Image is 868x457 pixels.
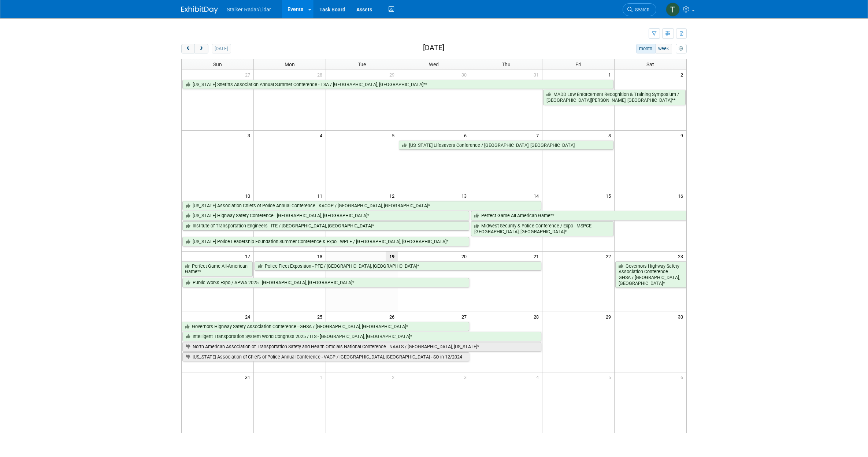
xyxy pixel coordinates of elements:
span: 7 [535,131,542,140]
a: North American Association of Transportation Safety and Health Officials National Conference - NA... [182,342,541,352]
i: Personalize Calendar [679,47,683,51]
span: 22 [605,252,614,261]
span: 9 [680,131,686,140]
span: 23 [677,252,686,261]
span: Tue [358,62,366,67]
span: 5 [391,131,398,140]
span: 31 [533,70,542,79]
img: ExhibitDay [181,6,218,14]
span: 12 [389,191,398,200]
span: 4 [535,372,542,382]
button: [DATE] [212,44,231,53]
a: [US_STATE] Lifesavers Conference / [GEOGRAPHIC_DATA], [GEOGRAPHIC_DATA] [399,141,613,150]
span: 6 [463,131,470,140]
button: month [636,44,656,53]
span: 20 [461,252,470,261]
span: Sat [646,62,654,67]
a: Search [623,3,656,16]
span: 30 [677,312,686,321]
span: Mon [285,62,295,67]
a: [US_STATE] Association Chiefs of Police Annual Conference - KACOP / [GEOGRAPHIC_DATA], [GEOGRAPHI... [182,201,541,211]
span: 6 [680,372,686,382]
span: 27 [244,70,253,79]
span: 3 [247,131,253,140]
a: Perfect Game All-American Game** [182,261,253,276]
span: Wed [429,62,439,67]
a: Public Works Expo / APWA 2025 - [GEOGRAPHIC_DATA], [GEOGRAPHIC_DATA]* [182,278,469,287]
span: 3 [463,372,470,382]
a: Governors Highway Safety Association Conference - GHSA / [GEOGRAPHIC_DATA], [GEOGRAPHIC_DATA]* [615,261,686,288]
span: 30 [461,70,470,79]
span: Fri [575,62,581,67]
a: Institute of Transportation Engineers - ITE / [GEOGRAPHIC_DATA], [GEOGRAPHIC_DATA]* [182,221,469,231]
span: 5 [608,372,614,382]
span: 21 [533,252,542,261]
span: 19 [386,252,398,261]
span: 27 [461,312,470,321]
span: 28 [316,70,326,79]
img: tadas eikinas [666,3,680,16]
span: 17 [244,252,253,261]
span: 4 [319,131,326,140]
span: 18 [316,252,326,261]
a: Perfect Game All-American Game** [471,211,686,220]
a: MADD Law Enforcement Recognition & Training Symposium / [GEOGRAPHIC_DATA][PERSON_NAME], [GEOGRAPH... [543,90,686,105]
span: 15 [605,191,614,200]
h2: [DATE] [423,44,444,52]
a: Intelligent Transportation System World Congress 2025 / ITS - [GEOGRAPHIC_DATA], [GEOGRAPHIC_DATA]* [182,332,541,341]
button: next [194,44,208,53]
span: Thu [502,62,511,67]
span: 1 [608,70,614,79]
a: Police Fleet Exposition - PFE / [GEOGRAPHIC_DATA], [GEOGRAPHIC_DATA]* [255,261,541,271]
span: 2 [680,70,686,79]
button: prev [181,44,195,53]
a: [US_STATE] Highway Safety Conference - [GEOGRAPHIC_DATA], [GEOGRAPHIC_DATA]* [182,211,469,220]
span: 29 [389,70,398,79]
button: myCustomButton [676,44,687,53]
a: Governors Highway Safety Association Conference - GHSA / [GEOGRAPHIC_DATA], [GEOGRAPHIC_DATA]* [182,322,469,331]
a: [US_STATE] Association of Chiefs of Police Annual Conference - VACP / [GEOGRAPHIC_DATA], [GEOGRAP... [182,352,469,362]
span: Stalker Radar/Lidar [227,7,271,12]
span: 16 [677,191,686,200]
span: Search [633,7,649,12]
a: Midwest Security & Police Conference / Expo - MSPCE - [GEOGRAPHIC_DATA], [GEOGRAPHIC_DATA]* [471,221,613,236]
a: [US_STATE] Sheriffs Association Annual Summer Conference - TSA / [GEOGRAPHIC_DATA], [GEOGRAPHIC_D... [182,80,613,89]
a: [US_STATE] Police Leadership Foundation Summer Conference & Expo - WPLF / [GEOGRAPHIC_DATA], [GEO... [182,237,469,246]
span: 29 [605,312,614,321]
span: 10 [244,191,253,200]
span: 28 [533,312,542,321]
span: 24 [244,312,253,321]
span: 1 [319,372,326,382]
button: week [655,44,672,53]
span: 2 [391,372,398,382]
span: 26 [389,312,398,321]
span: Sun [213,62,222,67]
span: 31 [244,372,253,382]
span: 14 [533,191,542,200]
span: 13 [461,191,470,200]
span: 25 [316,312,326,321]
span: 8 [608,131,614,140]
span: 11 [316,191,326,200]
